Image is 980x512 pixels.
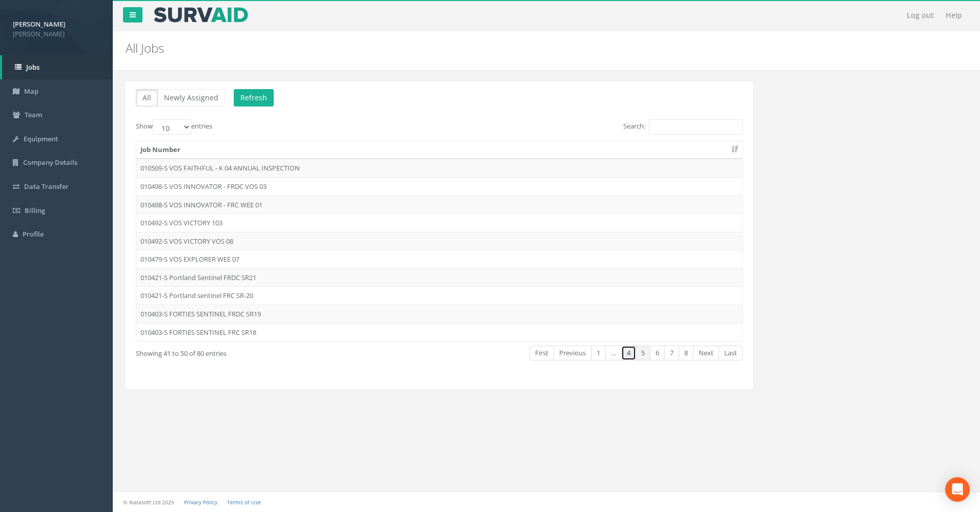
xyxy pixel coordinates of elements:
a: 1 [591,346,606,360]
div: Open Intercom Messenger [945,477,970,502]
a: Terms of Use [227,499,261,506]
td: 010421-S Portland Sentinel FRDC SR21 [136,268,742,287]
a: First [529,346,554,360]
button: All [136,89,158,106]
input: Search: [649,119,743,135]
span: Jobs [26,62,39,72]
label: Show entries [136,119,212,135]
h2: All Jobs [126,41,824,55]
button: Refresh [234,89,274,106]
a: Privacy Policy [184,499,217,506]
a: Jobs [2,55,113,79]
label: Search: [623,119,743,135]
span: [PERSON_NAME] [13,29,100,39]
span: Team [25,110,42,119]
td: 010479-S VOS EXPLORER WEE 07 [136,250,742,268]
td: 010509-S VOS FAITHFUL - K 04 ANNUAL INSPECTION [136,159,742,177]
th: Job Number: activate to sort column ascending [136,141,742,159]
a: Last [719,346,743,360]
small: © Kullasoft Ltd 2025 [123,499,174,506]
td: 010421-S Portland sentinel FRC SR-20 [136,286,742,305]
td: 010498-S VOS INNOVATOR - FRDC VOS 03 [136,177,742,196]
span: Profile [23,229,44,239]
a: 8 [679,346,693,360]
button: Newly Assigned [157,89,225,106]
a: 7 [664,346,679,360]
span: Data Transfer [24,182,69,191]
a: Next [693,346,719,360]
a: [PERSON_NAME] [PERSON_NAME] [13,17,100,38]
a: … [605,346,622,360]
span: Company Details [23,158,77,167]
td: 010403-S FORTIES SENTINEL FRDC SR19 [136,305,742,323]
td: 010498-S VOS INNOVATOR - FRC WEE 01 [136,196,742,214]
span: Billing [25,206,45,215]
td: 010403-S FORTIES SENTINEL FRC SR18 [136,323,742,342]
strong: [PERSON_NAME] [13,19,65,29]
a: Previous [554,346,591,360]
select: Showentries [153,119,191,135]
td: 010492-S VOS VICTORY 103 [136,214,742,232]
td: 010492-S VOS VICTORY VOS 08 [136,232,742,250]
a: 4 [621,346,636,360]
span: Map [24,87,38,96]
span: Equipment [24,134,58,143]
div: Showing 41 to 50 of 80 entries [136,345,380,358]
a: 6 [650,346,665,360]
a: 5 [636,346,650,360]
